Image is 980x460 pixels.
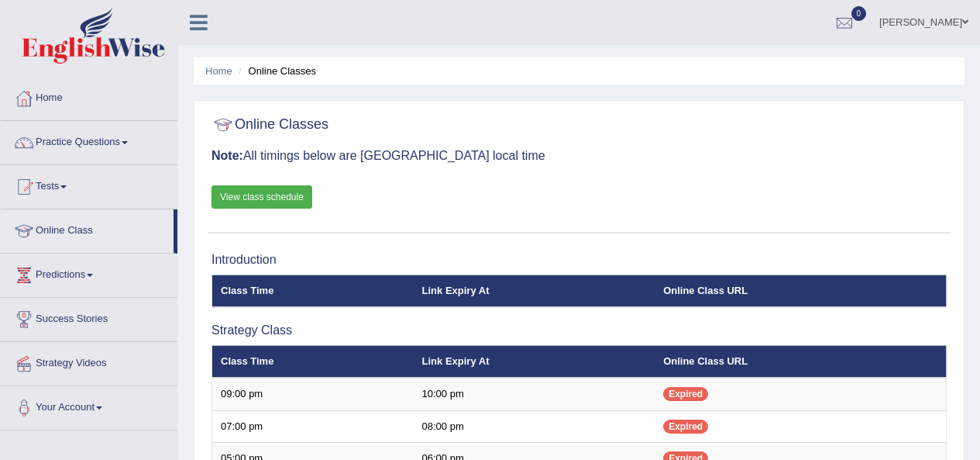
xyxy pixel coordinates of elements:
a: Tests [1,165,177,204]
th: Class Time [212,275,414,307]
h3: Introduction [211,253,947,267]
th: Online Class URL [655,275,946,307]
td: 09:00 pm [212,378,414,410]
td: 08:00 pm [414,410,655,443]
th: Online Class URL [655,345,946,378]
td: 07:00 pm [212,410,414,443]
h3: Strategy Class [211,323,947,337]
a: Success Stories [1,298,177,337]
th: Link Expiry At [414,275,655,307]
li: Online Classes [235,64,316,78]
b: Note: [211,149,243,162]
a: Strategy Videos [1,342,177,381]
a: Home [1,77,177,116]
h3: All timings below are [GEOGRAPHIC_DATA] local time [211,149,947,163]
span: 0 [851,6,867,21]
th: Link Expiry At [414,345,655,378]
a: Online Class [1,209,174,248]
span: Expired [663,387,708,401]
a: Predictions [1,254,177,292]
th: Class Time [212,345,414,378]
a: Practice Questions [1,121,177,160]
a: Your Account [1,386,177,425]
h2: Online Classes [211,113,328,137]
a: Home [205,65,232,77]
td: 10:00 pm [414,378,655,410]
span: Expired [663,420,708,434]
a: View class schedule [211,185,312,209]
